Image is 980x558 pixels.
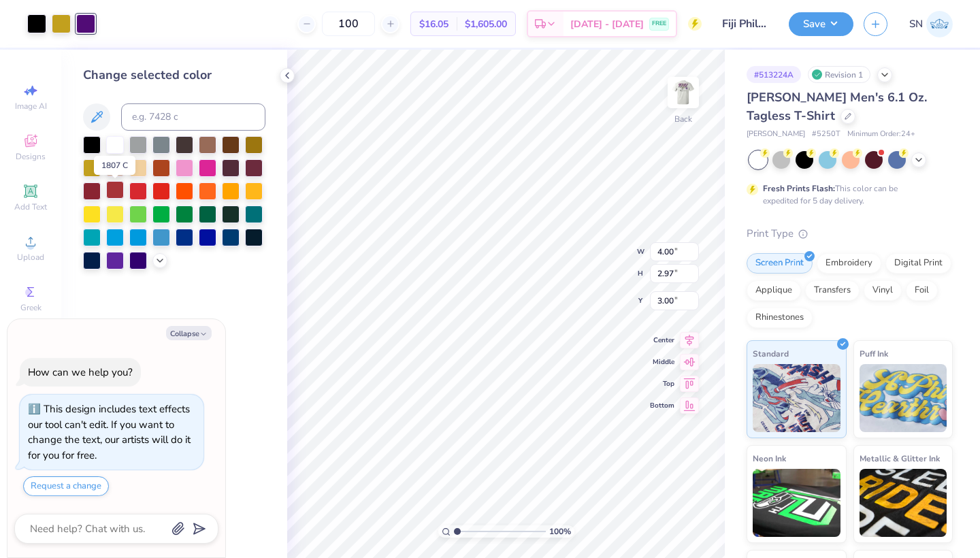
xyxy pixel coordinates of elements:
[864,280,902,301] div: Vinyl
[763,182,930,207] div: This color can be expedited for 5 day delivery.
[747,226,953,242] div: Print Type
[465,17,507,31] span: $1,605.00
[753,469,840,537] img: Neon Ink
[419,17,448,31] span: $16.05
[15,101,47,112] span: Image AI
[166,326,212,340] button: Collapse
[805,280,860,301] div: Transfers
[121,103,265,131] input: e.g. 7428 c
[94,156,135,175] div: 1807 C
[570,17,644,31] span: [DATE] - [DATE]
[860,469,947,537] img: Metallic & Glitter Ink
[83,66,265,84] div: Change selected color
[747,129,805,140] span: [PERSON_NAME]
[674,113,692,125] div: Back
[860,364,947,432] img: Puff Ink
[16,151,46,162] span: Designs
[906,280,938,301] div: Foil
[17,252,44,263] span: Upload
[747,280,801,301] div: Applique
[322,12,375,36] input: – –
[812,129,840,140] span: # 5250T
[753,346,789,361] span: Standard
[652,19,666,29] span: FREE
[747,308,813,328] div: Rhinestones
[926,11,953,37] img: Sophia Newell
[23,476,109,496] button: Request a change
[817,253,881,274] div: Embroidery
[747,89,927,124] span: [PERSON_NAME] Men's 6.1 Oz. Tagless T-Shirt
[747,66,801,83] div: # 513224A
[549,525,571,538] span: 100 %
[28,402,191,462] div: This design includes text effects our tool can't edit. If you want to change the text, our artist...
[909,11,953,37] a: SN
[860,346,888,361] span: Puff Ink
[808,66,870,83] div: Revision 1
[789,12,853,36] button: Save
[753,364,840,432] img: Standard
[712,10,779,37] input: Untitled Design
[860,451,940,465] span: Metallic & Glitter Ink
[650,379,674,389] span: Top
[847,129,915,140] span: Minimum Order: 24 +
[650,401,674,410] span: Bottom
[909,16,923,32] span: SN
[670,79,697,106] img: Back
[20,302,42,313] span: Greek
[763,183,835,194] strong: Fresh Prints Flash:
[650,335,674,345] span: Center
[650,357,674,367] span: Middle
[885,253,951,274] div: Digital Print
[747,253,813,274] div: Screen Print
[28,365,133,379] div: How can we help you?
[14,201,47,212] span: Add Text
[753,451,786,465] span: Neon Ink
